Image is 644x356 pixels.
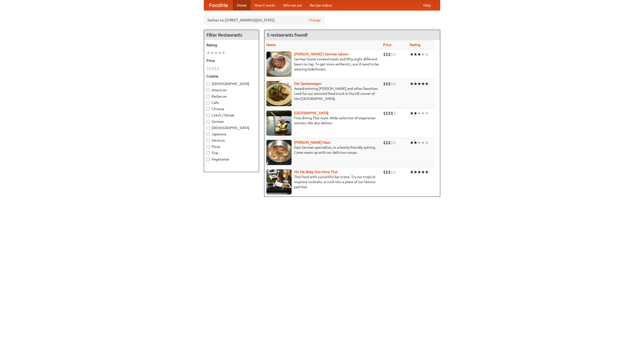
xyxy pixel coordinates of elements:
a: Der Speisewagen [294,82,321,86]
a: Hit Me Baby One More Thai [294,170,338,174]
p: Fine dining Thai-style. Wide selection of vegetarian entrées. We also deliver. [266,115,379,126]
a: [GEOGRAPHIC_DATA] [294,111,329,115]
li: $ [383,52,386,57]
h4: Filter Restaurants [204,30,259,40]
li: $ [391,110,393,116]
input: [DEMOGRAPHIC_DATA] [207,126,210,130]
h5: Price [207,58,256,63]
li: $ [207,66,209,71]
li: $ [386,169,388,175]
li: ★ [410,52,414,57]
a: Change [309,18,321,23]
li: $ [388,110,391,116]
input: Thai [207,151,210,155]
label: Chinese [207,106,256,111]
img: esthers.jpg [266,52,292,77]
li: ★ [410,81,414,87]
li: ★ [414,169,417,175]
li: ★ [410,169,414,175]
li: ★ [421,81,425,87]
li: $ [388,140,391,145]
li: $ [209,66,212,71]
a: FoodMe [204,0,233,10]
li: ★ [421,52,425,57]
li: ★ [417,110,421,116]
label: Czech / Slovak [207,113,256,118]
li: $ [393,52,396,57]
label: Japanese [207,132,256,137]
li: $ [383,110,386,116]
input: German [207,120,210,123]
label: Cafe [207,100,256,105]
li: $ [383,169,386,175]
img: kohlhaus.jpg [266,140,292,165]
li: ★ [210,50,214,56]
li: ★ [410,140,414,145]
input: American [207,89,210,92]
img: satay.jpg [266,110,292,136]
a: Recipe videos [306,0,336,10]
a: Home [233,0,251,10]
a: [PERSON_NAME] Haus [294,140,330,144]
a: Help [419,0,435,10]
li: ★ [417,81,421,87]
label: [DEMOGRAPHIC_DATA] [207,125,256,130]
label: Pizza [207,144,256,149]
li: $ [217,66,219,71]
p: German home-cooked meals and fifty-eight different beers on tap. To get more authentic, you'd nee... [266,57,379,72]
li: $ [391,52,393,57]
a: [PERSON_NAME]'s German Saloon [294,52,348,56]
li: ★ [414,140,417,145]
li: $ [383,81,386,87]
input: Chinese [207,107,210,111]
li: $ [391,140,393,145]
li: ★ [421,140,425,145]
label: Vegetarian [207,157,256,162]
label: Mexican [207,138,256,143]
label: Thai [207,150,256,155]
input: Mexican [207,139,210,142]
input: Czech / Slovak [207,114,210,117]
li: $ [388,81,391,87]
li: ★ [425,169,429,175]
li: ★ [417,140,421,145]
p: Thai food with a youthful bar scene. Try our tropical inspired cocktails, or tuck into a plate of... [266,174,379,189]
p: Award-winning [PERSON_NAME] and other favorites. Look for our restored food truck in the NE corne... [266,86,379,101]
li: ★ [414,110,417,116]
li: ★ [414,52,417,57]
li: $ [393,169,396,175]
img: babythai.jpg [266,169,292,194]
a: Name [266,43,276,47]
li: $ [386,140,388,145]
label: Barbecue [207,94,256,99]
input: [DEMOGRAPHIC_DATA] [207,82,210,86]
input: Pizza [207,145,210,148]
li: $ [388,169,391,175]
a: Who we are [279,0,306,10]
h5: Cuisine [207,74,256,79]
input: Vegetarian [207,158,210,161]
li: $ [386,81,388,87]
li: ★ [425,110,429,116]
li: $ [214,66,217,71]
a: How it works [251,0,279,10]
li: ★ [414,81,417,87]
li: $ [383,140,386,145]
li: ★ [425,140,429,145]
li: $ [393,140,396,145]
li: ★ [222,50,225,56]
p: East German specialties, in a family-friendly setting. Come warm up with our delicious soups. [266,145,379,155]
label: [DEMOGRAPHIC_DATA] [207,81,256,86]
li: $ [393,110,396,116]
li: ★ [218,50,222,56]
li: ★ [425,81,429,87]
h5: Rating [207,43,256,48]
img: speisewagen.jpg [266,81,292,106]
li: ★ [214,50,218,56]
li: ★ [421,169,425,175]
li: $ [393,81,396,87]
li: $ [212,66,214,71]
li: ★ [417,52,421,57]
